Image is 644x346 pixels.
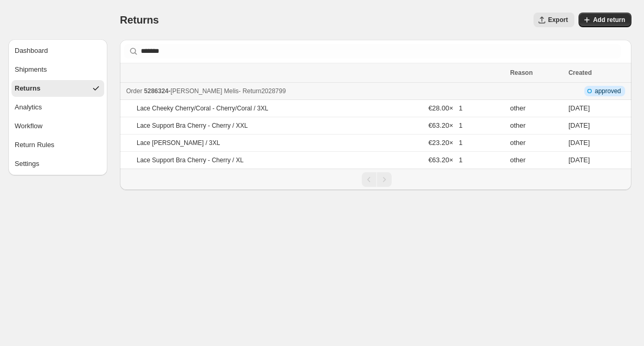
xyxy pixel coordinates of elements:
button: Export [534,13,574,27]
span: €63.20 × 1 [428,121,462,129]
span: 5286324 [144,87,169,95]
button: Returns [12,80,104,97]
td: other [507,135,565,152]
p: Lace Support Bra Cherry - Cherry / XXL [137,121,248,130]
span: [PERSON_NAME] Melis [171,87,239,95]
span: Returns [120,14,159,26]
button: Dashboard [12,42,104,59]
button: Add return [579,13,631,27]
button: Settings [12,155,104,172]
span: Workflow [15,121,42,131]
button: Shipments [12,61,104,78]
span: €23.20 × 1 [428,139,462,147]
time: Tuesday, September 23, 2025 at 10:38:05 AM [569,139,590,147]
span: Shipments [15,64,47,75]
p: Lace [PERSON_NAME] / 3XL [137,139,220,147]
button: Workflow [12,118,104,135]
span: €28.00 × 1 [428,104,462,112]
span: Export [548,16,568,24]
span: Analytics [15,102,42,113]
td: other [507,117,565,135]
span: Returns [15,83,40,94]
span: Order [126,87,142,95]
td: other [507,152,565,169]
span: Settings [15,159,39,169]
span: €63.20 × 1 [428,156,462,164]
span: Dashboard [15,46,48,56]
span: Return Rules [15,140,54,150]
span: Reason [510,69,532,76]
span: - Return 2028799 [239,87,286,95]
p: Lace Cheeky Cherry/Coral - Cherry/Coral / 3XL [137,104,268,113]
nav: Pagination [120,169,631,190]
span: Add return [593,16,625,24]
button: Return Rules [12,137,104,153]
time: Tuesday, September 23, 2025 at 10:38:05 AM [569,156,590,164]
button: Analytics [12,99,104,116]
div: - [126,86,504,96]
time: Tuesday, September 23, 2025 at 10:38:05 AM [569,121,590,129]
td: other [507,100,565,117]
span: Created [569,69,592,76]
span: approved [595,87,621,95]
time: Tuesday, September 23, 2025 at 10:38:05 AM [569,104,590,112]
p: Lace Support Bra Cherry - Cherry / XL [137,156,243,164]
